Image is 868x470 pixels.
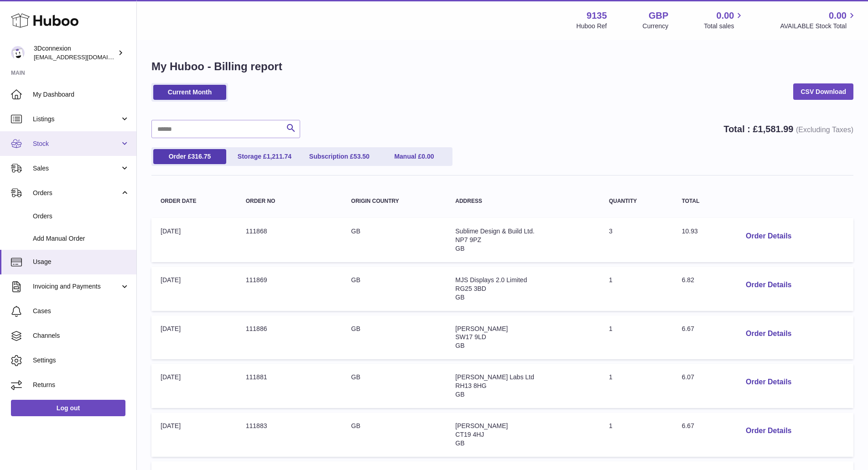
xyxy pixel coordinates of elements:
[33,307,130,315] span: Cases
[723,124,853,134] strong: Total : £
[455,342,464,349] span: GB
[353,153,369,160] span: 53.50
[237,315,342,360] td: 111886
[455,431,484,438] span: CT19 4HJ
[34,53,134,61] span: [EMAIL_ADDRESS][DOMAIN_NAME]
[738,276,799,294] button: Order Details
[237,218,342,262] td: 111868
[738,227,799,246] button: Order Details
[738,373,799,392] button: Order Details
[455,391,464,398] span: GB
[682,227,698,235] span: 10.93
[151,315,237,360] td: [DATE]
[33,356,130,365] span: Settings
[600,267,673,311] td: 1
[33,90,130,99] span: My Dashboard
[342,413,446,457] td: GB
[682,422,694,429] span: 6.67
[600,413,673,457] td: 1
[34,44,116,62] div: 3Dconnexion
[455,325,508,332] span: [PERSON_NAME]
[682,276,694,284] span: 6.82
[33,164,120,173] span: Sales
[33,234,130,243] span: Add Manual Order
[237,364,342,408] td: 111881
[455,285,486,292] span: RG25 3BD
[780,10,857,31] a: 0.00 AVAILABLE Stock Total
[455,382,486,389] span: RH13 8HG
[587,10,607,22] strong: 9135
[33,115,120,124] span: Listings
[455,227,535,235] span: Sublime Design & Build Ltd.
[151,267,237,311] td: [DATE]
[738,325,799,343] button: Order Details
[455,236,481,243] span: NP7 9PZ
[153,85,226,100] a: Current Month
[673,189,729,213] th: Total
[33,258,130,266] span: Usage
[237,413,342,457] td: 111883
[704,22,744,31] span: Total sales
[682,325,694,332] span: 6.67
[342,267,446,311] td: GB
[342,218,446,262] td: GB
[446,189,600,213] th: Address
[643,22,669,31] div: Currency
[342,189,446,213] th: Origin Country
[455,373,534,381] span: [PERSON_NAME] Labs Ltd
[33,139,120,148] span: Stock
[33,331,130,340] span: Channels
[758,124,794,134] span: 1,581.99
[717,10,734,22] span: 0.00
[191,153,211,160] span: 316.75
[738,422,799,440] button: Order Details
[237,189,342,213] th: Order no
[704,10,744,31] a: 0.00 Total sales
[577,22,607,31] div: Huboo Ref
[33,212,130,221] span: Orders
[829,10,847,22] span: 0.00
[153,149,226,164] a: Order £316.75
[151,364,237,408] td: [DATE]
[455,439,464,447] span: GB
[342,315,446,360] td: GB
[151,59,853,74] h1: My Huboo - Billing report
[455,245,464,252] span: GB
[600,315,673,360] td: 1
[11,46,25,60] img: order_eu@3dconnexion.com
[33,381,130,389] span: Returns
[378,149,451,164] a: Manual £0.00
[455,294,464,301] span: GB
[649,10,668,22] strong: GBP
[793,83,853,100] a: CSV Download
[682,373,694,381] span: 6.07
[455,276,527,284] span: MJS Displays 2.0 Limited
[455,333,486,341] span: SW17 9LD
[600,364,673,408] td: 1
[421,153,434,160] span: 0.00
[600,218,673,262] td: 3
[151,218,237,262] td: [DATE]
[267,153,292,160] span: 1,211.74
[33,189,120,197] span: Orders
[228,149,301,164] a: Storage £1,211.74
[600,189,673,213] th: Quantity
[151,189,237,213] th: Order Date
[455,422,508,429] span: [PERSON_NAME]
[151,413,237,457] td: [DATE]
[342,364,446,408] td: GB
[796,126,853,134] span: (Excluding Taxes)
[303,149,376,164] a: Subscription £53.50
[780,22,857,31] span: AVAILABLE Stock Total
[237,267,342,311] td: 111869
[33,282,120,291] span: Invoicing and Payments
[11,400,125,416] a: Log out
